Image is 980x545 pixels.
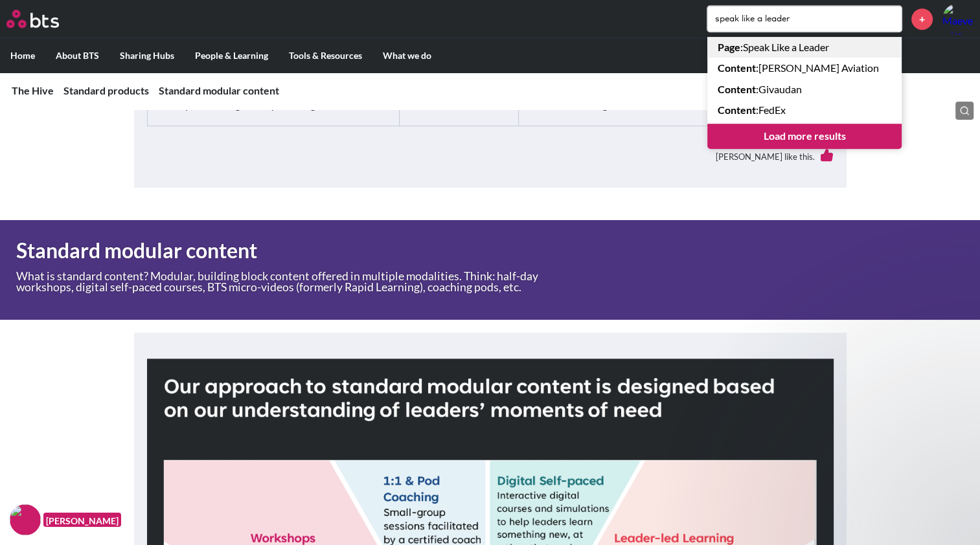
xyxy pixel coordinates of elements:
[6,10,59,28] img: BTS Logo
[942,3,974,34] img: Maeve O'connor
[159,84,279,96] a: Standard modular content
[721,268,980,510] iframe: Intercom notifications message
[109,39,185,72] label: Sharing Hubs
[43,513,121,528] figcaption: [PERSON_NAME]
[707,58,902,78] a: Content:[PERSON_NAME] Aviation
[911,8,933,30] a: +
[6,10,83,28] a: Go home
[279,39,372,72] label: Tools & Resources
[16,236,679,265] h1: Standard modular content
[718,83,756,95] strong: Content
[12,84,54,96] a: The Hive
[16,271,547,293] p: What is standard content? Modular, building block content offered in multiple modalities. Think: ...
[45,39,109,72] label: About BTS
[707,100,902,120] a: Content:FedEx
[10,504,41,535] img: F
[147,139,834,175] div: [PERSON_NAME] like this.
[718,104,756,116] strong: Content
[707,37,902,58] a: Page:Speak Like a Leader
[718,41,740,53] strong: Page
[942,3,974,34] a: Profile
[372,39,442,72] label: What we do
[718,61,756,74] strong: Content
[936,501,967,532] iframe: Intercom live chat
[707,79,902,100] a: Content:Givaudan
[185,39,279,72] label: People & Learning
[707,124,902,148] a: Load more results
[63,84,149,96] a: Standard products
